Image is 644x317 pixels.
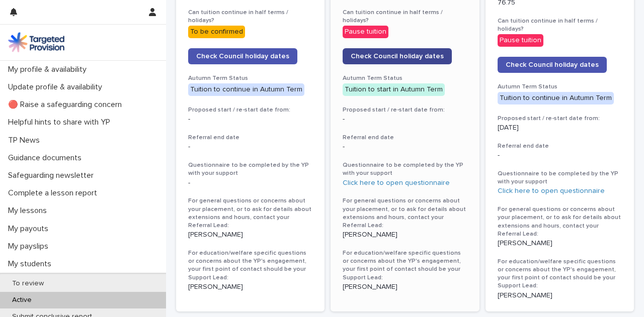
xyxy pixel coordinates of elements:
[343,83,445,96] div: Tuition to start in Autumn Term
[498,151,622,160] p: -
[4,100,130,110] p: 🔴 Raise a safeguarding concern
[188,161,312,177] h3: Questionnaire to be completed by the YP with your support
[343,143,467,151] p: -
[343,74,467,82] h3: Autumn Term Status
[188,48,297,64] a: Check Council holiday dates
[343,179,450,186] a: Click here to open questionnaire
[188,179,312,187] p: -
[498,57,607,73] a: Check Council holiday dates
[498,83,622,91] h3: Autumn Term Status
[8,32,64,52] img: M5nRWzHhSzIhMunXDL62
[188,197,312,230] h3: For general questions or concerns about your placement, or to ask for details about extensions an...
[343,48,452,64] a: Check Council holiday dates
[343,231,467,239] p: [PERSON_NAME]
[498,170,622,186] h3: Questionnaire to be completed by the YP with your support
[498,115,622,123] h3: Proposed start / re-start date from:
[4,224,56,234] p: My payouts
[343,9,467,25] h3: Can tuition continue in half terms / holidays?
[4,279,52,288] p: To review
[4,136,48,145] p: TP News
[343,106,467,114] h3: Proposed start / re-start date from:
[343,134,467,142] h3: Referral end date
[188,283,312,291] p: [PERSON_NAME]
[4,171,102,180] p: Safeguarding newsletter
[188,143,312,151] p: -
[188,134,312,142] h3: Referral end date
[188,9,312,25] h3: Can tuition continue in half terms / holidays?
[498,239,622,248] p: [PERSON_NAME]
[498,291,622,300] p: [PERSON_NAME]
[498,142,622,150] h3: Referral end date
[343,249,467,282] h3: For education/welfare specific questions or concerns about the YP's engagement, your first point ...
[498,205,622,238] h3: For general questions or concerns about your placement, or to ask for details about extensions an...
[4,82,110,92] p: Update profile & availability
[196,53,289,60] span: Check Council holiday dates
[343,115,467,124] p: -
[506,61,599,68] span: Check Council holiday dates
[343,283,467,291] p: [PERSON_NAME]
[4,153,90,163] p: Guidance documents
[343,197,467,230] h3: For general questions or concerns about your placement, or to ask for details about extensions an...
[4,118,118,127] p: Helpful hints to share with YP
[498,124,622,132] p: [DATE]
[4,188,105,198] p: Complete a lesson report
[4,296,40,304] p: Active
[498,258,622,290] h3: For education/welfare specific questions or concerns about the YP's engagement, your first point ...
[343,26,388,38] div: Pause tuition
[498,17,622,33] h3: Can tuition continue in half terms / holidays?
[4,65,95,74] p: My profile & availability
[188,74,312,82] h3: Autumn Term Status
[188,115,312,124] p: -
[351,53,444,60] span: Check Council holiday dates
[343,161,467,177] h3: Questionnaire to be completed by the YP with your support
[4,206,55,216] p: My lessons
[188,83,304,96] div: Tuition to continue in Autumn Term
[188,106,312,114] h3: Proposed start / re-start date from:
[188,249,312,282] h3: For education/welfare specific questions or concerns about the YP's engagement, your first point ...
[188,231,312,239] p: [PERSON_NAME]
[4,242,56,251] p: My payslips
[498,187,605,194] a: Click here to open questionnaire
[188,26,245,38] div: To be confirmed
[4,259,59,269] p: My students
[498,34,543,47] div: Pause tuition
[498,92,614,104] div: Tuition to continue in Autumn Term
